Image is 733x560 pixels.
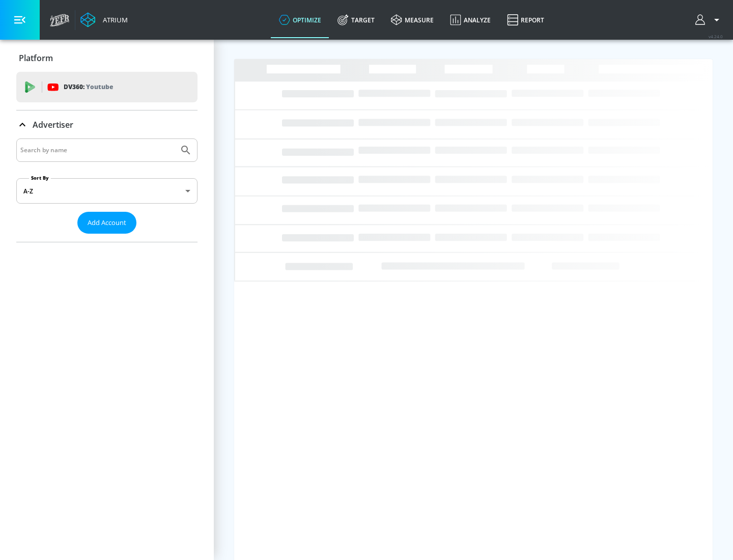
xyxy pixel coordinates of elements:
a: Analyze [442,2,499,38]
div: Advertiser [16,110,198,139]
div: A-Z [16,178,198,204]
div: Atrium [99,15,128,24]
nav: list of Advertiser [16,234,198,242]
p: Youtube [86,81,113,92]
a: Target [329,2,383,38]
a: Atrium [80,12,128,27]
span: v 4.24.0 [709,34,723,39]
a: Report [499,2,552,38]
button: Add Account [77,212,136,234]
a: measure [383,2,442,38]
input: Search by name [20,144,175,157]
p: DV360: [64,81,113,93]
p: Platform [19,52,53,64]
div: Platform [16,44,198,72]
p: Advertiser [33,119,73,130]
span: Add Account [88,217,126,229]
a: optimize [271,2,329,38]
div: Advertiser [16,138,198,242]
label: Sort By [29,175,51,181]
div: DV360: Youtube [16,72,198,102]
